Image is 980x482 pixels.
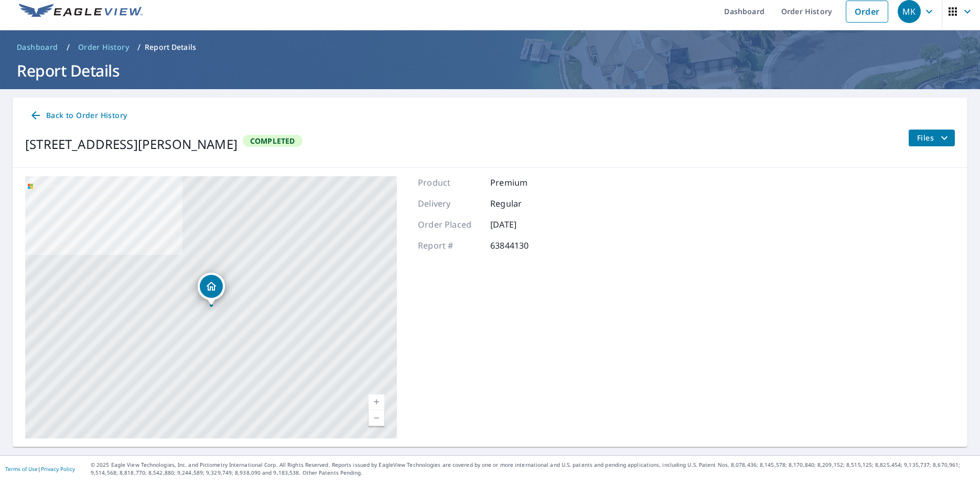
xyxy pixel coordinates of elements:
li: / [67,41,70,53]
button: filesDropdownBtn-63844130 [908,130,955,146]
p: Report Details [145,42,196,52]
p: Regular [490,197,553,210]
a: Order [846,1,888,23]
a: Current Level 17, Zoom Out [369,410,384,426]
img: EV Logo [19,4,143,19]
span: Completed [244,136,301,146]
p: Premium [490,176,553,189]
p: © 2025 Eagle View Technologies, Inc. and Pictometry International Corp. All Rights Reserved. Repo... [91,461,975,477]
a: Privacy Policy [41,465,75,473]
h1: Report Details [13,60,967,81]
p: Report # [418,239,481,252]
span: Order History [78,42,129,52]
a: Current Level 17, Zoom In [369,394,384,410]
a: Back to Order History [25,106,131,125]
p: Order Placed [418,218,481,231]
a: Terms of Use [5,465,38,473]
a: Order History [74,39,133,56]
a: Dashboard [13,39,62,56]
span: Back to Order History [29,109,127,122]
div: Dropped pin, building 1, Residential property, 5765 Thomas Rd Pleasant Hill, OH 45359 [198,273,225,305]
span: Files [917,132,951,144]
p: Delivery [418,197,481,210]
p: | [5,466,75,472]
li: / [137,41,141,53]
p: 63844130 [490,239,553,252]
span: Dashboard [17,42,58,52]
p: [DATE] [490,218,553,231]
div: [STREET_ADDRESS][PERSON_NAME] [25,135,238,154]
nav: breadcrumb [13,39,967,56]
p: Product [418,176,481,189]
